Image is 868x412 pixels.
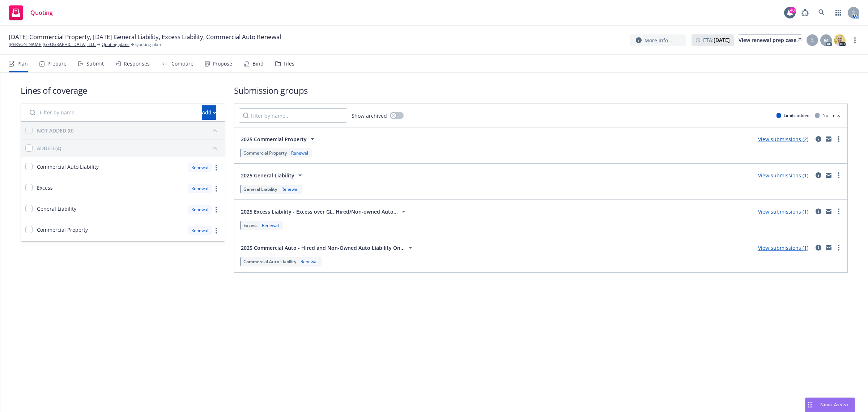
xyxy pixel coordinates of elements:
span: More info... [644,37,672,44]
input: Filter by name... [239,108,347,123]
a: Switch app [831,5,846,20]
a: more [834,207,843,216]
span: Commercial Property [37,226,88,234]
div: Renewal [188,163,212,172]
div: Renewal [188,205,212,214]
a: more [212,205,221,214]
div: Files [284,61,294,67]
img: photo [834,34,846,46]
div: Limits added [776,112,809,118]
div: Submit [86,61,104,67]
a: more [212,226,221,235]
span: Commercial Auto Liability [243,258,296,265]
span: Quoting plan [135,41,161,48]
button: 2025 Commercial Auto - Hired and Non-Owned Auto Liability On... [239,240,417,255]
div: Renewal [188,226,212,235]
a: more [834,243,843,252]
button: Add [202,105,216,120]
div: Compare [171,61,193,67]
div: Prepare [47,61,67,67]
a: mail [824,207,833,216]
div: NOT ADDED (0) [37,127,73,134]
a: mail [824,135,833,143]
div: Renewal [299,258,319,265]
span: Quoting [30,10,53,16]
a: more [212,184,221,193]
div: Drag to move [805,398,814,412]
button: ADDED (4) [37,142,221,154]
span: Excess [37,184,53,192]
div: Renewal [290,150,310,156]
button: 2025 Excess Liability - Excess over GL, Hired/Non-owned Auto... [239,204,410,219]
div: Add [202,106,216,119]
div: Renewal [280,186,300,192]
div: No limits [815,112,840,118]
span: 2025 Commercial Auto - Hired and Non-Owned Auto Liability On... [241,244,405,252]
span: [DATE] Commercial Property, [DATE] General Liability, Excess Liability, Commercial Auto Renewal [9,33,281,41]
div: Plan [17,61,28,67]
a: more [851,36,859,45]
a: Quoting [6,3,56,23]
div: View renewal prep case [739,35,801,46]
h1: Submission groups [234,84,848,96]
a: View submissions (1) [758,244,808,251]
a: mail [824,243,833,252]
span: Nova Assist [820,402,849,408]
span: ETA : [703,36,730,44]
button: 2025 Commercial Property [239,132,319,146]
a: View renewal prep case [739,34,801,46]
h1: Lines of coverage [21,84,225,96]
button: More info... [630,34,686,46]
span: 2025 General Liability [241,172,294,179]
a: circleInformation [814,135,823,143]
div: 40 [789,7,796,13]
div: Renewal [188,184,212,193]
span: Show archived [352,112,387,119]
a: more [212,163,221,172]
input: Filter by name... [25,105,197,120]
span: General Liability [37,205,76,213]
a: View submissions (1) [758,208,808,215]
span: General Liability [243,186,277,192]
a: circleInformation [814,243,823,252]
a: circleInformation [814,207,823,216]
strong: [DATE] [714,37,730,43]
a: Quoting plans [102,41,129,48]
span: Commercial Auto Liability [37,163,99,171]
span: 2025 Commercial Property [241,135,307,143]
div: Responses [124,61,150,67]
a: [PERSON_NAME][GEOGRAPHIC_DATA], LLC [9,41,96,48]
a: View submissions (1) [758,172,808,179]
a: mail [824,171,833,180]
a: View submissions (2) [758,136,808,143]
a: more [834,135,843,143]
div: Propose [213,61,232,67]
div: Bind [252,61,264,67]
button: NOT ADDED (0) [37,125,221,136]
a: circleInformation [814,171,823,180]
span: 2025 Excess Liability - Excess over GL, Hired/Non-owned Auto... [241,208,398,215]
div: Renewal [260,222,280,228]
a: more [834,171,843,180]
button: 2025 General Liability [239,168,307,182]
span: Commercial Property [243,150,287,156]
span: M [824,37,829,44]
span: Excess [243,222,258,228]
div: ADDED (4) [37,144,61,152]
button: Nova Assist [805,398,855,412]
a: Search [814,5,829,20]
a: Report a Bug [798,5,812,20]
